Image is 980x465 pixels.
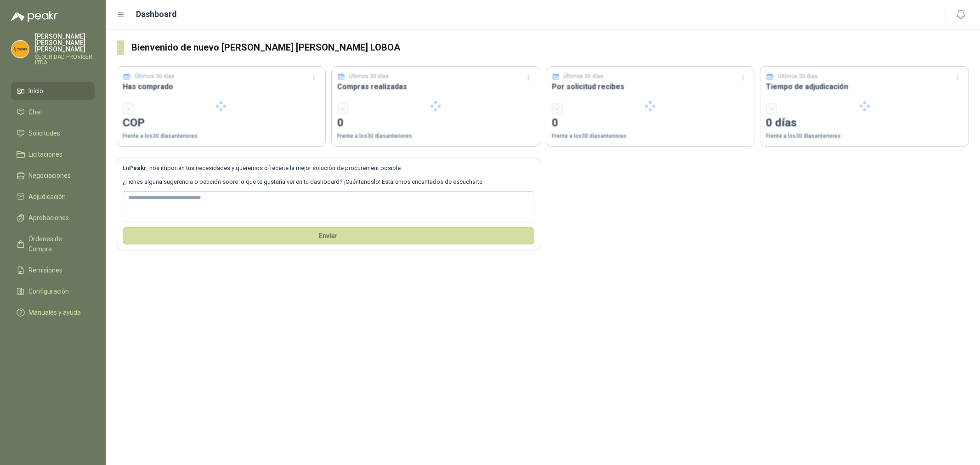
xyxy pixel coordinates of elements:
span: Órdenes de Compra [28,234,86,254]
a: Adjudicación [11,188,95,205]
p: ¿Tienes alguna sugerencia o petición sobre lo que te gustaría ver en tu dashboard? ¡Cuéntanoslo! ... [123,177,534,187]
span: Negociaciones [28,170,71,181]
p: [PERSON_NAME] [PERSON_NAME] [PERSON_NAME] [35,33,95,52]
h1: Dashboard [136,8,177,21]
img: Company Logo [11,40,29,58]
a: Licitaciones [11,146,95,163]
span: Remisiones [28,265,62,275]
a: Inicio [11,82,95,100]
span: Solicitudes [28,128,60,138]
span: Configuración [28,286,69,296]
span: Aprobaciones [28,213,69,223]
a: Negociaciones [11,167,95,184]
span: Inicio [28,86,43,96]
a: Manuales y ayuda [11,304,95,321]
a: Remisiones [11,261,95,279]
a: Órdenes de Compra [11,230,95,258]
b: Peakr [129,164,147,171]
span: Licitaciones [28,149,62,159]
a: Configuración [11,283,95,300]
span: Manuales y ayuda [28,307,81,318]
img: Logo peakr [11,11,58,22]
a: Chat [11,103,95,121]
h3: Bienvenido de nuevo [PERSON_NAME] [PERSON_NAME] LOBOA [131,40,969,55]
a: Aprobaciones [11,209,95,227]
span: Chat [28,107,42,117]
a: Solicitudes [11,125,95,142]
span: Adjudicación [28,192,66,202]
p: SEGURIDAD PROVISER LTDA [35,54,95,65]
p: En , nos importan tus necesidades y queremos ofrecerte la mejor solución de procurement posible. [123,164,534,173]
button: Envíar [123,227,534,244]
